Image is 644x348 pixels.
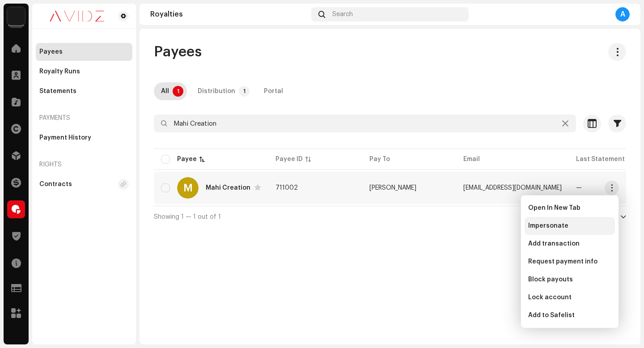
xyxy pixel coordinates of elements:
[36,82,132,100] re-m-nav-item: Statements
[177,177,199,199] div: M
[177,155,197,164] div: Payee
[154,115,576,132] input: Search
[36,43,132,61] re-m-nav-item: Payees
[528,312,575,319] span: Add to Safelist
[161,82,169,100] div: All
[39,88,76,95] div: Statements
[154,214,221,220] span: Showing 1 — 1 out of 1
[369,185,416,191] span: Aashu Dahire
[36,129,132,147] re-m-nav-item: Payment History
[39,68,80,75] div: Royalty Runs
[36,154,132,175] re-a-nav-header: Rights
[528,204,580,212] span: Open In New Tab
[198,82,235,100] div: Distribution
[528,294,572,301] span: Lock account
[36,175,132,193] re-m-nav-item: Contracts
[36,107,132,129] re-a-nav-header: Payments
[528,276,573,283] span: Block payouts
[332,11,353,18] span: Search
[7,7,25,25] img: 10d72f0b-d06a-424f-aeaa-9c9f537e57b6
[576,185,582,191] span: —
[528,240,580,247] span: Add transaction
[36,63,132,81] re-m-nav-item: Royalty Runs
[39,48,63,55] div: Payees
[528,258,597,265] span: Request payment info
[264,82,283,100] div: Portal
[528,222,568,229] span: Impersonate
[39,181,72,188] div: Contracts
[239,86,250,97] p-badge: 1
[39,11,114,21] img: 0c631eef-60b6-411a-a233-6856366a70de
[615,7,630,21] div: A
[275,185,298,191] span: 711002
[576,155,625,164] div: Last Statement
[173,86,183,97] p-badge: 1
[150,11,308,18] div: Royalties
[39,134,91,141] div: Payment History
[275,155,303,164] div: Payee ID
[463,185,562,191] span: aashudahire41@gmail.com
[206,185,250,191] div: Mahi Creation
[154,43,202,61] span: Payees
